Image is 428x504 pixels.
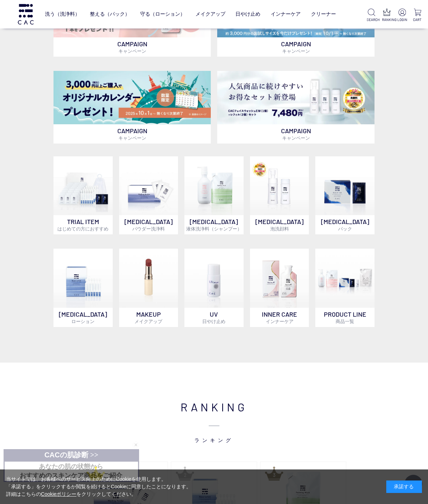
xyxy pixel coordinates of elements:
a: メイクアップ [195,6,225,22]
p: CAMPAIGN [53,124,211,144]
span: インナーケア [266,318,294,324]
a: インナーケア INNER CAREインナーケア [250,249,309,327]
span: 商品一覧 [336,318,354,324]
p: SEARCH [367,17,376,22]
span: キャンペーン [282,135,310,141]
a: トライアルセット TRIAL ITEMはじめての方におすすめ [53,156,113,235]
span: 泡洗顔料 [270,226,289,232]
a: インナーケア [271,6,301,22]
p: CAMPAIGN [217,37,374,57]
a: カレンダープレゼント カレンダープレゼント CAMPAIGNキャンペーン [53,71,211,144]
span: キャンペーン [118,135,146,141]
img: logo [17,4,35,24]
a: [MEDICAL_DATA]液体洗浄料（シャンプー） [184,156,244,235]
a: 日やけ止め [235,6,260,22]
a: 整える（パック） [90,6,130,22]
p: [MEDICAL_DATA] [184,215,244,234]
a: PRODUCT LINE商品一覧 [315,249,374,327]
p: INNER CARE [250,308,309,327]
h2: RANKING [53,398,374,444]
a: Cookieポリシー [41,491,77,497]
a: [MEDICAL_DATA]パウダー洗浄料 [119,156,178,235]
a: RANKING [382,9,392,22]
p: CAMPAIGN [217,124,374,144]
p: [MEDICAL_DATA] [315,215,374,234]
img: カレンダープレゼント [53,71,211,124]
a: 守る（ローション） [140,6,185,22]
span: メイクアップ [134,318,162,324]
a: フェイスウォッシュ＋レフィル2個セット フェイスウォッシュ＋レフィル2個セット CAMPAIGNキャンペーン [217,71,374,144]
span: ローション [71,318,95,324]
p: CART [413,17,422,22]
a: MAKEUPメイクアップ [119,249,178,327]
p: [MEDICAL_DATA] [119,215,178,234]
span: パウダー洗浄料 [132,226,165,232]
span: ランキング [53,415,374,444]
span: 液体洗浄料（シャンプー） [186,226,242,232]
span: キャンペーン [118,48,146,54]
p: LOGIN [397,17,407,22]
p: [MEDICAL_DATA] [53,308,113,327]
p: UV [184,308,244,327]
span: キャンペーン [282,48,310,54]
div: 承諾する [386,480,422,493]
p: MAKEUP [119,308,178,327]
span: パック [338,226,352,232]
p: CAMPAIGN [53,37,211,57]
a: クリーナー [311,6,336,22]
p: RANKING [382,17,392,22]
a: CART [413,9,422,22]
div: 当サイトでは、お客様へのサービス向上のためにCookieを使用します。 「承諾する」をクリックするか閲覧を続けるとCookieに同意したことになります。 詳細はこちらの をクリックしてください。 [6,476,192,498]
img: インナーケア [250,249,309,308]
a: [MEDICAL_DATA]ローション [53,249,113,327]
img: トライアルセット [53,156,113,215]
a: UV日やけ止め [184,249,244,327]
a: 泡洗顔料 [MEDICAL_DATA]泡洗顔料 [250,156,309,235]
p: TRIAL ITEM [53,215,113,234]
span: はじめての方におすすめ [57,226,108,232]
img: 泡洗顔料 [250,156,309,215]
img: フェイスウォッシュ＋レフィル2個セット [217,71,374,124]
p: [MEDICAL_DATA] [250,215,309,234]
a: SEARCH [367,9,376,22]
a: [MEDICAL_DATA]パック [315,156,374,235]
a: 洗う（洗浄料） [45,6,80,22]
a: LOGIN [397,9,407,22]
span: 日やけ止め [202,318,225,324]
p: PRODUCT LINE [315,308,374,327]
